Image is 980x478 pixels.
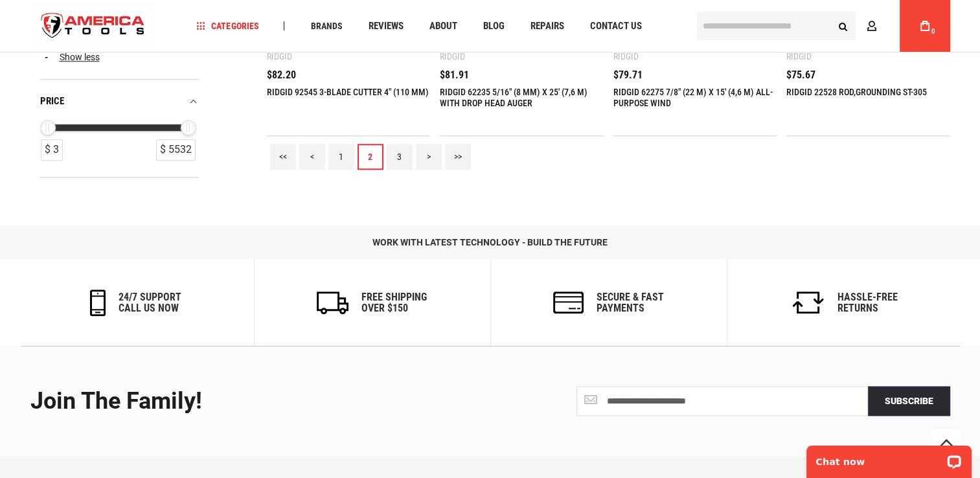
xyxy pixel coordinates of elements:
a: Contact Us [584,17,647,35]
a: Categories [190,17,264,35]
span: $82.20 [267,70,296,80]
a: Show less [40,51,199,63]
a: << [270,144,296,170]
span: Subscribe [885,396,933,406]
span: $79.71 [613,70,643,80]
a: About [423,17,462,35]
div: $ 3 [41,139,63,161]
a: Repairs [524,17,569,35]
span: Categories [196,21,258,30]
span: $81.91 [440,70,469,80]
iframe: LiveChat chat widget [798,437,980,478]
a: >> [445,144,471,170]
button: Subscribe [868,386,950,416]
span: Blog [483,21,504,31]
a: Reviews [362,17,409,35]
span: 0 [931,28,935,35]
span: About [429,21,457,31]
a: Blog [477,17,510,35]
span: Reviews [368,21,403,31]
img: America Tools [30,2,156,51]
span: Repairs [530,21,564,31]
a: 3 [387,144,413,170]
a: < [299,144,325,170]
div: price [40,93,199,110]
span: Contact Us [589,21,641,31]
h6: secure & fast payments [597,291,664,314]
span: $75.67 [786,70,815,80]
h6: Free Shipping Over $150 [361,291,427,314]
a: RIDGID 62275 7/8" (22 M) X 15' (4,6 M) ALL- PURPOSE WIND [613,87,773,108]
h6: 24/7 support call us now [119,291,181,314]
button: Search [831,14,856,38]
a: > [416,144,442,170]
a: RIDGID 62235 5/16" (8 MM) X 25' (7,6 M) WITH DROP HEAD AUGER [440,87,587,108]
a: 2 [358,144,383,170]
div: Ridgid [786,51,812,62]
a: Brands [304,17,348,35]
a: RIDGID 92545 3-BLADE CUTTER 4" (110 MM) [267,87,429,97]
div: Ridgid [613,51,639,62]
div: Join the Family! [30,389,481,415]
div: Ridgid [440,51,465,62]
a: 1 [328,144,354,170]
span: Brands [310,21,342,30]
h6: Hassle-Free Returns [838,291,898,314]
div: Ridgid [267,51,292,62]
div: $ 5532 [156,139,196,161]
a: store logo [30,2,156,51]
a: RIDGID 22528 ROD,GROUNDING ST-305 [786,87,927,97]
